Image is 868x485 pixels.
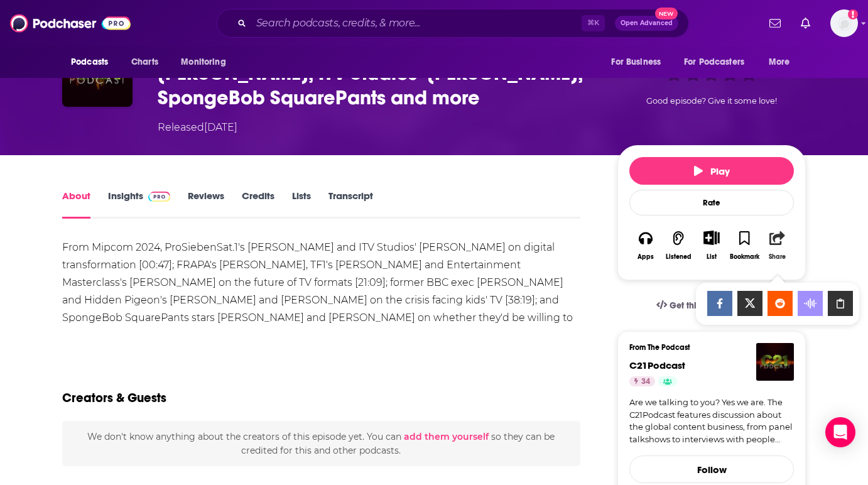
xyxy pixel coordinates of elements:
img: Podchaser - Follow, Share and Rate Podcasts [10,11,131,35]
button: open menu [62,50,124,74]
button: Follow [629,455,794,483]
div: Listened [666,253,692,261]
span: We don't know anything about the creators of this episode yet . You can so they can be credited f... [87,431,555,456]
img: User Profile [830,9,858,37]
a: Lists [292,190,311,219]
button: open menu [676,50,762,74]
h3: From The Podcast [629,343,784,352]
a: Create Waveform on Headliner [798,291,823,316]
span: For Business [611,53,661,71]
div: List [707,253,717,261]
span: ⌘ K [582,15,605,31]
button: Show More Button [698,231,724,244]
h2: Creators & Guests [62,390,166,406]
div: Show More ButtonList [695,222,728,268]
span: Monitoring [181,53,225,71]
a: Share on Reddit [768,291,793,316]
div: Open Intercom Messenger [825,417,855,447]
span: New [655,8,678,19]
a: Share on Facebook [707,291,732,316]
div: Share [769,253,786,261]
div: Bookmark [730,253,759,261]
a: Share on X/Twitter [737,291,762,316]
a: Are we talking to you? Yes we are. The C21Podcast features discussion about the global content bu... [629,396,794,445]
a: Charts [123,50,166,74]
input: Search podcasts, credits, & more... [251,13,582,33]
button: Apps [629,222,662,268]
span: For Podcasters [684,53,744,71]
a: About [62,190,90,219]
button: Listened [662,222,695,268]
svg: Add a profile image [848,9,858,19]
button: Bookmark [728,222,761,268]
img: Podchaser Pro [148,192,170,202]
button: add them yourself [404,432,489,442]
span: Good episode? Give it some love! [646,96,777,106]
span: Podcasts [71,53,108,71]
img: C21Podcast [756,343,794,381]
div: Released [DATE] [158,120,237,135]
a: Show notifications dropdown [796,13,815,34]
a: Copy Link [828,291,853,316]
a: InsightsPodchaser Pro [108,190,170,219]
a: C21Podcast [629,359,685,371]
div: From Mipcom 2024, ProSiebenSat.1's [PERSON_NAME] and ITV Studios' [PERSON_NAME] on digital transf... [62,239,580,344]
div: Rate [629,190,794,215]
button: Share [761,222,794,268]
button: Show profile menu [830,9,858,37]
button: Open AdvancedNew [615,16,678,31]
span: Get this podcast via API [670,300,767,311]
a: 34 [629,376,655,386]
div: Search podcasts, credits, & more... [217,9,689,38]
button: open menu [602,50,676,74]
div: Apps [637,253,654,261]
span: Charts [131,53,158,71]
span: Logged in as jillgoldstein [830,9,858,37]
a: Reviews [188,190,224,219]
a: Get this podcast via API [646,290,777,321]
span: Open Advanced [621,20,673,26]
a: Show notifications dropdown [764,13,786,34]
span: More [769,53,790,71]
span: 34 [641,376,650,388]
span: Play [694,165,730,177]
a: Credits [242,190,274,219]
a: Transcript [328,190,373,219]
button: open menu [760,50,806,74]
button: Play [629,157,794,185]
button: open menu [172,50,242,74]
